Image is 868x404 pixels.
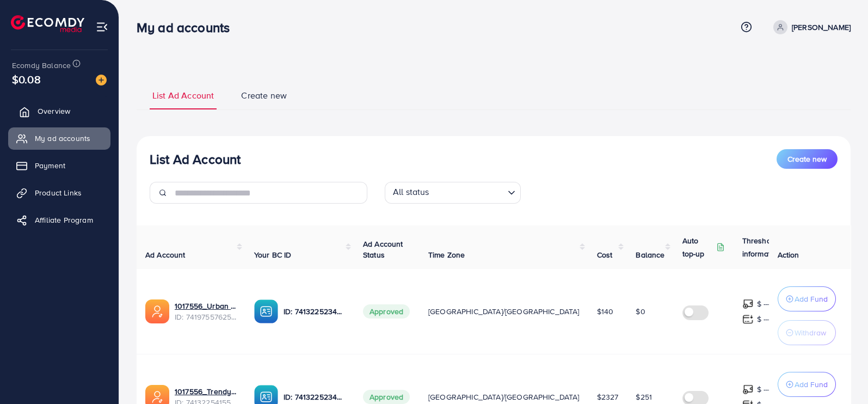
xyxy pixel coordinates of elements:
img: menu [96,21,108,33]
p: Add Fund [795,378,828,391]
span: Time Zone [428,249,465,260]
a: [PERSON_NAME] [769,20,851,34]
span: Approved [363,304,410,319]
span: $0.08 [12,71,41,87]
span: $251 [636,391,652,402]
a: 1017556_Trendy Vibes_1726026072792 [175,386,237,397]
span: Overview [38,106,70,117]
p: $ --- [757,297,771,310]
span: Payment [35,160,65,171]
p: $ --- [757,313,771,326]
span: Your BC ID [254,249,292,260]
input: Search for option [433,184,503,201]
div: Search for option [385,182,521,204]
button: Add Fund [778,286,836,311]
p: Add Fund [795,292,828,305]
p: Threshold information [742,234,796,260]
a: 1017556_Urban Home_1727546522735 [175,301,237,311]
h3: List Ad Account [150,151,241,167]
button: Add Fund [778,372,836,397]
img: top-up amount [742,384,754,395]
span: $0 [636,306,645,317]
span: Product Links [35,187,82,198]
span: Create new [787,154,827,164]
span: $2327 [597,391,619,402]
span: Ecomdy Balance [12,60,71,71]
div: <span class='underline'>1017556_Urban Home_1727546522735</span></br>7419755762517311505 [175,301,237,323]
span: Ad Account [145,249,186,260]
span: Affiliate Program [35,215,93,225]
p: Withdraw [795,326,826,339]
iframe: Chat [822,355,860,396]
span: Ad Account Status [363,238,403,260]
a: Payment [8,155,110,176]
p: ID: 7413225234679201808 [284,305,346,318]
span: Cost [597,249,613,260]
h3: My ad accounts [137,20,238,35]
span: Approved [363,390,410,404]
img: top-up amount [742,298,754,310]
span: $140 [597,306,614,317]
span: ID: 7419755762517311505 [175,311,237,322]
span: [GEOGRAPHIC_DATA]/[GEOGRAPHIC_DATA] [428,306,580,317]
span: My ad accounts [35,133,90,144]
p: [PERSON_NAME] [792,21,851,34]
img: top-up amount [742,314,754,325]
span: List Ad Account [152,89,214,102]
p: Auto top-up [682,234,714,260]
a: My ad accounts [8,127,110,149]
span: Action [778,249,799,260]
img: image [96,75,107,85]
img: ic-ba-acc.ded83a64.svg [254,299,278,323]
p: $ --- [757,383,771,396]
img: logo [11,15,84,32]
a: Affiliate Program [8,209,110,231]
a: Overview [8,100,110,122]
button: Create new [777,149,838,169]
span: All status [391,183,432,201]
p: ID: 7413225234679201808 [284,390,346,403]
button: Withdraw [778,320,836,345]
span: Create new [241,89,287,102]
span: Balance [636,249,664,260]
a: Product Links [8,182,110,204]
span: [GEOGRAPHIC_DATA]/[GEOGRAPHIC_DATA] [428,391,580,402]
img: ic-ads-acc.e4c84228.svg [145,299,169,323]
